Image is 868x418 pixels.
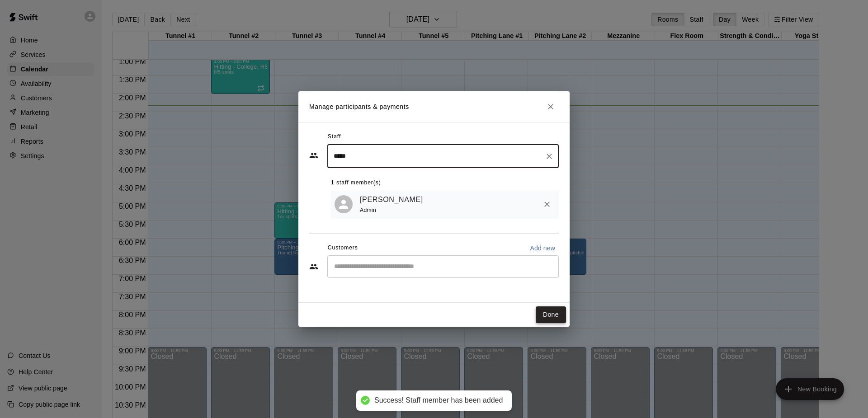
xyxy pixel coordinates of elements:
div: John Fleming [335,195,353,213]
span: Staff [328,130,341,144]
svg: Customers [309,262,318,271]
span: 1 staff member(s) [331,176,381,190]
a: [PERSON_NAME] [360,194,423,206]
div: Start typing to search customers... [327,255,559,278]
span: Admin [360,207,376,213]
div: Success! Staff member has been added [374,396,503,405]
button: Done [536,306,566,323]
span: Customers [328,241,358,255]
button: Remove [539,196,555,212]
svg: Staff [309,151,318,160]
p: Add new [530,244,555,253]
div: Search staff [327,144,559,168]
button: Clear [543,150,556,163]
p: Manage participants & payments [309,102,409,112]
button: Close [542,99,559,115]
button: Add new [526,241,559,255]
